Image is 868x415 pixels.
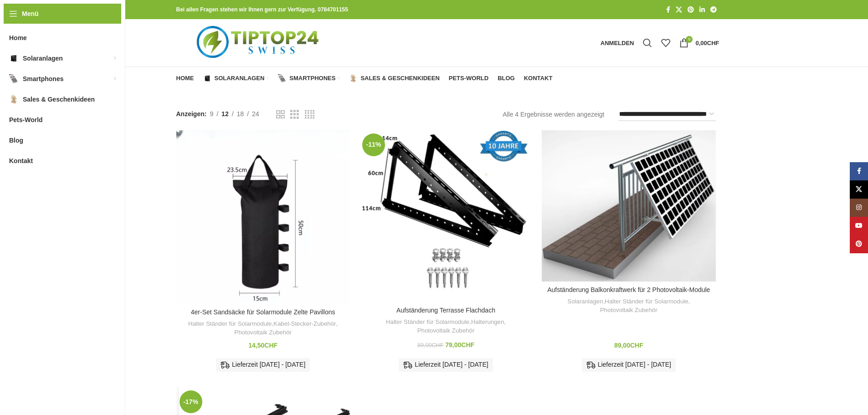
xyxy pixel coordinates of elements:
a: Telegram Social Link [708,4,719,16]
a: Smartphones [278,69,340,87]
a: Photovoltaik Zubehör [234,328,292,337]
a: Rasteransicht 4 [305,109,314,120]
img: Smartphones [278,74,286,82]
a: Solaranlagen [203,69,269,87]
a: 0 0,00CHF [675,34,724,52]
span: Kontakt [9,153,33,169]
div: Lieferzeit [DATE] - [DATE] [399,358,493,372]
select: Shop-Reihenfolge [618,108,716,121]
span: 24 [252,110,259,118]
a: Halter Ständer für Solarmodule [605,297,688,306]
span: CHF [630,342,643,349]
a: X Social Link [850,180,868,199]
a: Facebook Social Link [850,162,868,180]
p: Alle 4 Ergebnisse werden angezeigt [503,109,604,119]
span: CHF [461,341,474,348]
img: Sales & Geschenkideen [9,95,18,104]
a: 4er-Set Sandsäcke für Solarmodule Zelte Pavillons [176,130,350,304]
a: Aufständerung Terrasse Flachdach [359,130,533,302]
a: Pets-World [449,69,488,87]
span: Solaranlagen [23,50,63,67]
img: Tiptop24 Nachhaltige & Faire Produkte [176,19,342,67]
span: Home [9,30,27,46]
span: Home [176,75,194,82]
img: Solaranlagen [9,54,18,63]
bdi: 89,00 [614,342,643,349]
span: Sales & Geschenkideen [360,75,439,82]
span: -17% [180,390,202,413]
div: , , [546,297,711,314]
a: Anmelden [596,34,639,52]
span: Smartphones [23,71,63,87]
a: 4er-Set Sandsäcke für Solarmodule Zelte Pavillons [191,308,335,316]
span: 12 [221,110,229,118]
img: Solaranlagen [203,74,211,82]
a: Kabel-Stecker-Zubehör [273,320,336,328]
div: Lieferzeit [DATE] - [DATE] [216,358,310,372]
a: X Social Link [673,4,685,16]
img: Smartphones [9,74,18,83]
span: Blog [498,75,515,82]
a: 9 [206,109,216,119]
a: Rasteransicht 3 [290,109,299,120]
a: 12 [218,109,232,119]
a: Kontakt [524,69,553,87]
span: 9 [210,110,213,118]
a: Instagram Social Link [850,199,868,217]
div: , , [181,320,345,337]
span: CHF [431,342,443,348]
span: -11% [362,133,385,156]
a: Logo der Website [176,39,342,46]
span: Pets-World [449,75,488,82]
a: LinkedIn Social Link [697,4,708,16]
a: Suche [638,34,657,52]
a: Aufständerung Balkonkraftwerk für 2 Photovoltaik-Module [547,286,710,293]
a: Sales & Geschenkideen [349,69,439,87]
a: Rasteransicht 2 [276,109,285,120]
span: Smartphones [289,75,335,82]
a: Halterungen [471,318,504,327]
div: Hauptnavigation [172,69,557,87]
bdi: 79,00 [445,341,474,348]
span: 18 [237,110,244,118]
img: Sales & Geschenkideen [349,74,357,82]
div: Lieferzeit [DATE] - [DATE] [582,358,676,372]
span: CHF [264,342,277,349]
span: Pets-World [9,112,43,128]
a: Facebook Social Link [663,4,673,16]
div: , , [364,318,528,335]
a: Pinterest Social Link [685,4,697,16]
bdi: 0,00 [695,40,719,46]
a: Blog [498,69,515,87]
span: Sales & Geschenkideen [23,91,95,108]
bdi: 14,50 [248,342,277,349]
a: Halter Ständer für Solarmodule [188,320,272,328]
a: Aufständerung Terrasse Flachdach [396,307,495,314]
a: Halter Ständer für Solarmodule [386,318,469,327]
a: YouTube Social Link [850,217,868,235]
div: Meine Wunschliste [657,34,675,52]
a: Photovoltaik Zubehör [600,306,657,315]
a: Aufständerung Balkonkraftwerk für 2 Photovoltaik-Module [542,130,715,282]
a: 24 [249,109,262,119]
a: 18 [234,109,247,119]
span: Kontakt [524,75,553,82]
a: Photovoltaik Zubehör [417,327,475,335]
span: Blog [9,132,23,149]
span: CHF [707,40,719,46]
a: Pinterest Social Link [850,235,868,253]
bdi: 89,00 [417,342,443,348]
a: Home [176,69,194,87]
a: Solaranlagen [567,297,603,306]
span: Anzeigen [176,109,207,119]
span: 0 [686,36,693,43]
strong: Bei allen Fragen stehen wir Ihnen gern zur Verfügung. 0784701155 [176,6,348,13]
span: Solaranlagen [215,75,265,82]
span: Anmelden [601,40,634,46]
span: Menü [22,9,39,19]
